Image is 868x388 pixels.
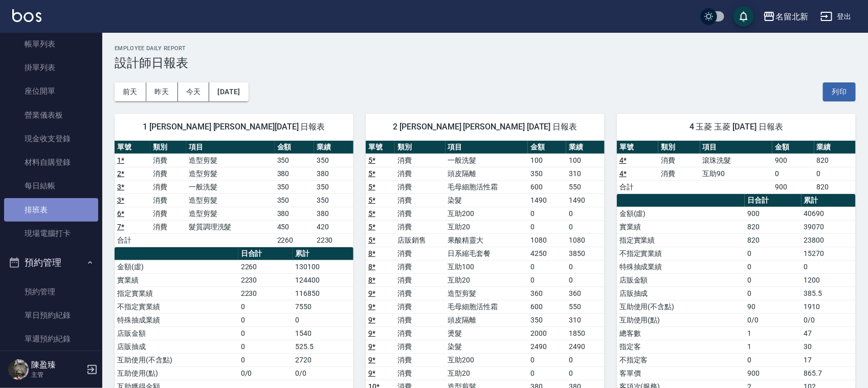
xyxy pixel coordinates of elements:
td: 380 [275,207,314,220]
td: 900 [772,180,814,193]
td: 360 [566,287,605,300]
td: 2490 [566,340,605,353]
img: Person [8,359,29,380]
td: 130100 [293,260,353,273]
td: 消費 [395,180,446,193]
td: 116850 [293,287,353,300]
td: 消費 [395,247,446,260]
td: 毛母細胞活性霜 [446,300,528,313]
img: Logo [12,9,41,22]
td: 17 [802,353,856,367]
td: 消費 [395,287,446,300]
td: 0 [745,260,801,273]
td: 不指定客 [617,353,745,367]
td: 客單價 [617,367,745,380]
td: 消費 [658,154,700,167]
td: 0/0 [802,313,856,327]
td: 消費 [395,327,446,340]
td: 燙髮 [446,327,528,340]
td: 一般洗髮 [446,154,528,167]
td: 7550 [293,300,353,313]
td: 0 [566,273,605,287]
th: 單號 [115,141,150,154]
td: 造型剪髮 [446,287,528,300]
button: 登出 [816,7,856,26]
td: 消費 [395,220,446,233]
th: 累計 [293,247,353,261]
td: 互助100 [446,260,528,273]
td: 2260 [238,260,293,273]
td: 600 [528,180,566,193]
td: 4250 [528,247,566,260]
td: 2260 [275,233,314,247]
a: 每日結帳 [4,174,98,198]
td: 350 [314,180,353,193]
td: 造型剪髮 [186,167,275,180]
th: 項目 [186,141,275,154]
td: 350 [275,180,314,193]
td: 染髮 [446,193,528,207]
th: 業績 [314,141,353,154]
td: 380 [314,167,353,180]
td: 金額(虛) [115,260,238,273]
td: 消費 [395,300,446,313]
p: 主管 [31,370,83,379]
td: 毛母細胞活性霜 [446,180,528,193]
td: 消費 [395,340,446,353]
td: 124400 [293,273,353,287]
td: 店販抽成 [617,287,745,300]
th: 累計 [802,194,856,207]
th: 單號 [366,141,395,154]
td: 店販金額 [617,273,745,287]
th: 日合計 [745,194,801,207]
td: 1910 [802,300,856,313]
button: 列印 [823,82,856,101]
td: 消費 [150,167,186,180]
td: 0/0 [293,367,353,380]
td: 造型剪髮 [186,154,275,167]
td: 0 [566,353,605,367]
td: 3850 [566,247,605,260]
a: 營業儀表板 [4,103,98,127]
td: 0 [566,220,605,233]
td: 40690 [802,207,856,220]
td: 互助使用(點) [617,313,745,327]
td: 30 [802,340,856,353]
button: 預約管理 [4,249,98,276]
td: 39070 [802,220,856,233]
td: 23800 [802,233,856,247]
td: 350 [314,154,353,167]
td: 0 [238,353,293,367]
td: 合計 [115,233,150,247]
th: 業績 [566,141,605,154]
td: 2490 [528,340,566,353]
td: 0 [566,207,605,220]
td: 0/0 [238,367,293,380]
td: 互助20 [446,220,528,233]
a: 帳單列表 [4,32,98,56]
td: 消費 [395,167,446,180]
th: 項目 [446,141,528,154]
td: 1200 [802,273,856,287]
td: 600 [528,300,566,313]
td: 互助使用(不含點) [617,300,745,313]
td: 互助200 [446,207,528,220]
td: 互助20 [446,273,528,287]
td: 350 [528,313,566,327]
td: 總客數 [617,327,745,340]
td: 1490 [528,193,566,207]
td: 消費 [150,193,186,207]
td: 染髮 [446,340,528,353]
td: 350 [528,167,566,180]
td: 店販銷售 [395,233,446,247]
td: 0 [238,327,293,340]
div: 名留北新 [775,10,808,23]
td: 0 [528,207,566,220]
td: 2720 [293,353,353,367]
a: 現金收支登錄 [4,127,98,150]
td: 0 [745,273,801,287]
td: 310 [566,167,605,180]
td: 550 [566,180,605,193]
table: a dense table [617,141,856,194]
th: 金額 [772,141,814,154]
